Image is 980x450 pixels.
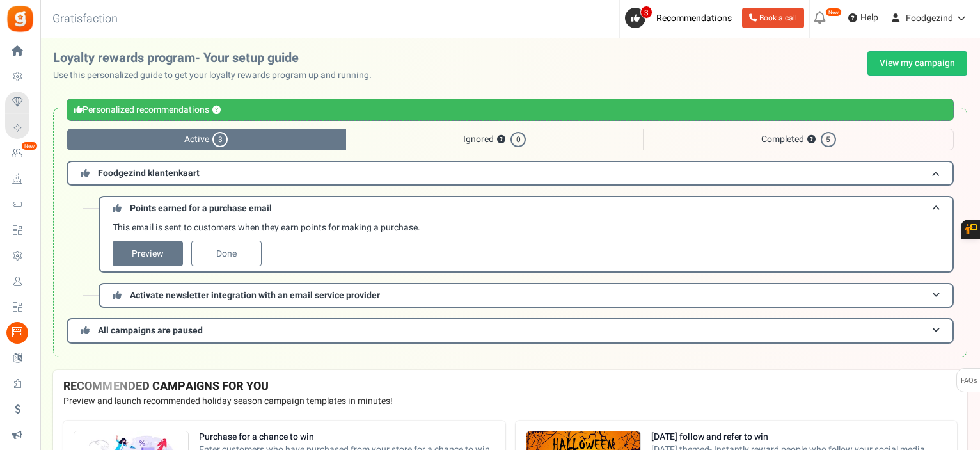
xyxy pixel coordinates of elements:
[130,289,380,302] span: Activate newsletter integration with an email service provider
[510,132,526,147] span: 0
[742,8,804,28] a: Book a call
[5,143,35,165] a: New
[807,136,816,144] button: ?
[625,8,737,28] a: 3 Recommendations
[212,132,228,147] span: 3
[212,106,221,115] button: ?
[821,132,836,147] span: 5
[67,129,346,150] span: Active
[113,221,946,234] p: This email is sent to customers when they earn points for making a purchase.
[640,6,652,19] span: 3
[843,8,883,28] a: Help
[651,431,947,444] strong: [DATE] follow and refer to win
[53,51,382,65] h2: Loyalty rewards program- Your setup guide
[63,380,957,393] h4: RECOMMENDED CAMPAIGNS FOR YOU
[643,129,954,150] span: Completed
[98,324,203,337] span: All campaigns are paused
[130,202,272,215] span: Points earned for a purchase email
[825,8,842,17] em: New
[113,241,183,266] a: Preview
[867,51,967,76] a: View my campaign
[199,431,495,444] strong: Purchase for a chance to win
[63,395,957,408] p: Preview and launch recommended holiday season campaign templates in minutes!
[53,69,382,82] p: Use this personalized guide to get your loyalty rewards program up and running.
[857,12,878,24] span: Help
[6,4,35,33] img: Gratisfaction
[656,12,732,25] span: Recommendations
[497,136,505,144] button: ?
[191,241,262,266] a: Done
[906,12,953,25] span: Foodgezind
[960,369,977,393] span: FAQs
[38,6,132,32] h3: Gratisfaction
[67,99,954,121] div: Personalized recommendations
[21,141,38,150] em: New
[98,166,200,180] span: Foodgezind klantenkaart
[346,129,644,150] span: Ignored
